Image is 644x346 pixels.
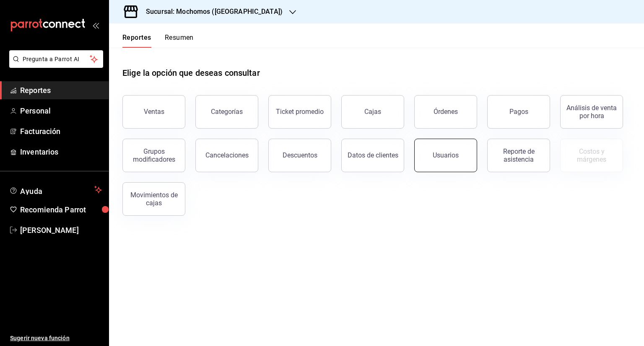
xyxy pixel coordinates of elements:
[268,139,331,172] button: Descuentos
[195,95,258,129] button: Categorías
[122,182,185,216] button: Movimientos de cajas
[487,139,550,172] button: Reporte de asistencia
[20,204,102,215] span: Recomienda Parrot
[23,55,90,64] span: Pregunta a Parrot AI
[434,108,458,116] div: Órdenes
[20,225,102,236] span: [PERSON_NAME]
[122,34,151,48] button: Reportes
[414,95,477,129] button: Órdenes
[128,147,180,163] div: Grupos modificadores
[139,7,283,17] h3: Sucursal: Mochomos ([GEOGRAPHIC_DATA])
[20,185,91,195] span: Ayuda
[205,151,249,159] div: Cancelaciones
[20,126,102,137] span: Facturación
[414,139,477,172] button: Usuarios
[341,95,404,129] a: Cajas
[341,139,404,172] button: Datos de clientes
[364,107,382,117] div: Cajas
[348,151,398,159] div: Datos de clientes
[92,22,99,28] button: open_drawer_menu
[128,191,180,207] div: Movimientos de cajas
[560,95,623,129] button: Análisis de venta por hora
[20,146,102,158] span: Inventarios
[6,61,103,70] a: Pregunta a Parrot AI
[487,95,550,129] button: Pagos
[122,67,260,79] h1: Elige la opción que deseas consultar
[122,95,185,129] button: Ventas
[10,334,102,343] span: Sugerir nueva función
[493,147,545,163] div: Reporte de asistencia
[268,95,331,129] button: Ticket promedio
[144,108,164,116] div: Ventas
[211,108,243,116] div: Categorías
[122,34,194,48] div: navigation tabs
[433,151,459,159] div: Usuarios
[560,139,623,172] button: Contrata inventarios para ver este reporte
[276,108,324,116] div: Ticket promedio
[509,108,528,116] div: Pagos
[122,139,185,172] button: Grupos modificadores
[9,50,103,68] button: Pregunta a Parrot AI
[20,85,102,96] span: Reportes
[195,139,258,172] button: Cancelaciones
[283,151,317,159] div: Descuentos
[566,104,618,120] div: Análisis de venta por hora
[566,147,618,163] div: Costos y márgenes
[165,34,194,48] button: Resumen
[20,105,102,116] span: Personal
